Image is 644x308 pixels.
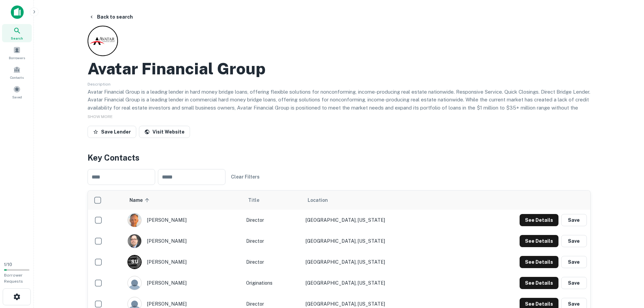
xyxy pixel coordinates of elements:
[4,273,23,284] span: Borrower Requests
[302,252,457,273] td: [GEOGRAPHIC_DATA], [US_STATE]
[88,114,113,119] span: SHOW MORE
[302,210,457,231] td: [GEOGRAPHIC_DATA], [US_STATE]
[243,231,302,252] td: Director
[88,59,266,78] h2: Avatar Financial Group
[243,191,302,210] th: Title
[88,88,591,128] p: Avatar Financial Group is a leading lender in hard money bridge loans, offering flexible solution...
[129,196,151,204] span: Name
[243,273,302,293] td: Originations
[228,171,262,183] button: Clear Filters
[127,234,239,248] div: [PERSON_NAME]
[561,277,587,289] button: Save
[124,191,242,210] th: Name
[128,213,141,227] img: 1516998987835
[302,191,457,210] th: Location
[86,11,136,23] button: Back to search
[88,151,591,164] h4: Key Contacts
[243,252,302,273] td: Director
[243,210,302,231] td: Director
[127,213,239,227] div: [PERSON_NAME]
[302,273,457,293] td: [GEOGRAPHIC_DATA], [US_STATE]
[88,126,136,138] button: Save Lender
[12,94,22,100] span: Saved
[248,196,268,204] span: Title
[302,231,457,252] td: [GEOGRAPHIC_DATA], [US_STATE]
[520,256,558,268] button: See Details
[10,75,24,80] span: Contacts
[128,276,141,290] img: 9c8pery4andzj6ohjkjp54ma2
[127,276,239,290] div: [PERSON_NAME]
[520,277,558,289] button: See Details
[128,234,141,248] img: 1658505846409
[561,235,587,247] button: Save
[127,255,239,269] div: [PERSON_NAME]
[520,214,558,226] button: See Details
[131,258,138,265] p: S U
[88,82,111,87] span: Description
[4,262,12,267] span: 1 / 10
[2,44,32,62] a: Borrowers
[561,214,587,226] button: Save
[308,196,328,204] span: Location
[2,63,32,81] a: Contacts
[2,24,32,42] a: Search
[9,55,25,61] span: Borrowers
[561,256,587,268] button: Save
[11,5,24,19] img: capitalize-icon.png
[11,35,23,41] span: Search
[520,235,558,247] button: See Details
[610,232,644,265] iframe: Chat Widget
[2,83,32,101] a: Saved
[139,126,190,138] a: Visit Website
